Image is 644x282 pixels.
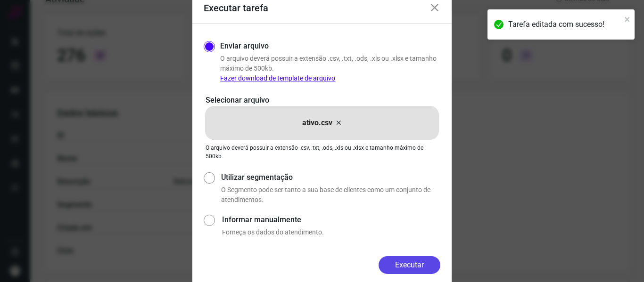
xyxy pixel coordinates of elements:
[220,74,335,82] a: Fazer download de template de arquivo
[624,13,631,24] button: close
[222,227,440,237] p: Forneça os dados do atendimento.
[206,95,438,106] p: Selecionar arquivo
[221,172,440,183] label: Utilizar segmentação
[221,185,440,205] p: O Segmento pode ser tanto a sua base de clientes como um conjunto de atendimentos.
[508,19,621,30] div: Tarefa editada com sucesso!
[222,214,440,226] label: Informar manualmente
[220,40,269,52] label: Enviar arquivo
[204,2,268,14] h3: Executar tarefa
[220,54,440,83] p: O arquivo deverá possuir a extensão .csv, .txt, .ods, .xls ou .xlsx e tamanho máximo de 500kb.
[302,117,332,129] p: ativo.csv
[379,256,440,274] button: Executar
[206,144,438,161] p: O arquivo deverá possuir a extensão .csv, .txt, .ods, .xls ou .xlsx e tamanho máximo de 500kb.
